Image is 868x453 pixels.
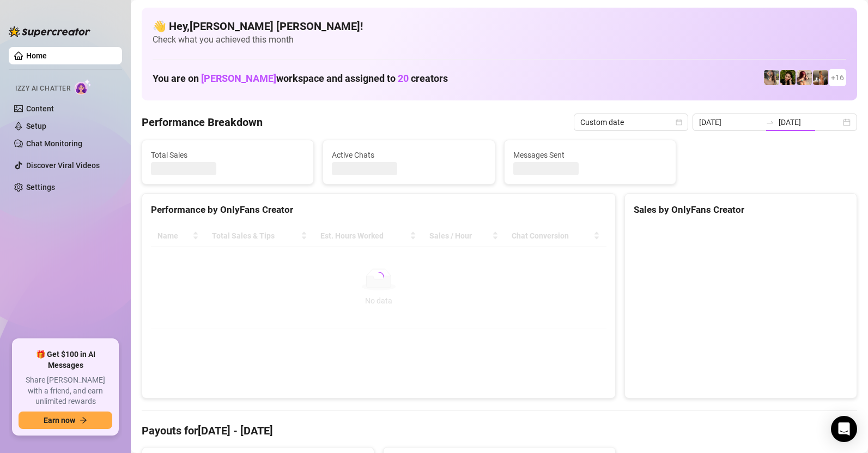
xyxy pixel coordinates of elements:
div: Sales by OnlyFans Creator [634,202,848,217]
span: Total Sales [151,149,305,161]
h4: Performance Breakdown [142,115,263,130]
img: logo-BBDzfeDw.svg [9,26,90,37]
a: Discover Viral Videos [26,161,100,170]
span: + 16 [831,71,844,84]
span: 🎁 Get $100 in AI Messages [19,349,112,371]
a: Setup [26,122,46,130]
span: loading [371,270,386,285]
span: [PERSON_NAME] [201,73,276,84]
a: Home [26,51,47,60]
span: Izzy AI Chatter [15,84,70,94]
span: calendar [676,119,682,126]
a: Settings [26,183,55,192]
span: to [766,118,774,127]
img: playfuldimples (@playfuldimples) [780,70,796,85]
a: Content [26,104,54,113]
h1: You are on workspace and assigned to creators [153,73,448,85]
span: Messages Sent [513,149,667,161]
input: End date [779,116,841,128]
a: Chat Monitoring [26,139,82,148]
img: North (@northnattfree) [797,70,812,85]
span: Check what you achieved this month [153,34,846,46]
img: emilylou (@emilyylouu) [764,70,779,85]
h4: 👋 Hey, [PERSON_NAME] [PERSON_NAME] ! [153,19,846,34]
span: Custom date [580,114,682,130]
div: Performance by OnlyFans Creator [151,202,606,217]
img: AI Chatter [75,79,92,95]
span: 20 [398,73,409,84]
span: swap-right [766,118,774,127]
h4: Payouts for [DATE] - [DATE] [142,423,857,438]
span: Share [PERSON_NAME] with a friend, and earn unlimited rewards [19,375,112,407]
img: Jessica (@jessicakillings) [813,70,828,85]
button: Earn nowarrow-right [19,412,112,429]
span: Active Chats [332,149,485,161]
span: arrow-right [80,416,87,424]
input: Start date [699,116,761,128]
div: Open Intercom Messenger [831,416,857,442]
span: Earn now [44,416,75,425]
